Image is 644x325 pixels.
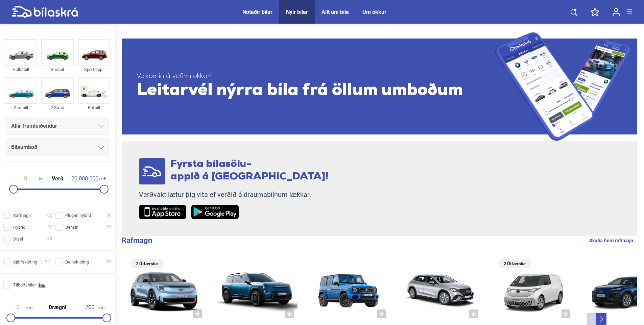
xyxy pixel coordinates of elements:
span: kr. [12,176,44,182]
span: Tilboðsbílar [13,281,36,289]
button: Next [596,313,606,325]
a: Nýir bílar [286,9,308,15]
span: Drægni [47,305,68,310]
span: km. [9,304,33,310]
span: Beinskipting [65,258,89,266]
div: Sportjeppi [78,66,110,73]
div: Rafbíll [78,104,110,111]
span: Allir framleiðendur [11,121,57,131]
span: Rafmagn [13,212,31,219]
span: Leitarvél nýrra bíla frá öllum umboðum [137,81,495,101]
button: Previous [587,313,597,325]
span: 2 Útfærslur [502,259,528,268]
span: Plug-in hybrid [65,212,91,219]
b: Rafmagn [122,236,152,245]
p: Verðvakt lætur þig vita ef verðið á draumabílnum lækkar. [139,191,329,199]
span: 38 [107,212,112,219]
span: Hybrid [13,224,25,231]
div: Skutbíll [5,104,37,111]
span: 221 [45,258,52,266]
span: Sjálfskipting [13,258,37,266]
span: 32 [47,224,52,231]
span: 2 Útfærslur [134,259,160,268]
img: user-login.svg [613,8,620,16]
span: Velkomin á vefinn okkar! [137,72,495,81]
div: Smábíl [41,66,74,73]
span: 45 [47,235,52,243]
span: Bensín [65,224,78,231]
span: Fyrsta bílasölu- appið á [GEOGRAPHIC_DATA]! [170,159,329,182]
a: Skoða fleiri rafmagn [589,236,633,245]
a: Velkomin á vefinn okkar!Leitarvél nýrra bíla frá öllum umboðum [122,32,637,141]
div: 7 Sæta [41,104,74,111]
span: Verð [50,176,65,181]
span: 29 [107,224,112,231]
span: 102 [45,212,52,219]
span: Bílaumboð [11,143,37,152]
span: kr. [71,176,103,182]
a: Um okkur [362,9,386,15]
a: Allt um bíla [321,9,349,15]
span: km. [81,304,105,310]
span: Dísel [13,235,23,243]
span: 37 [107,258,112,266]
div: Fólksbíll [5,66,37,73]
a: Notaðir bílar [242,9,272,15]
